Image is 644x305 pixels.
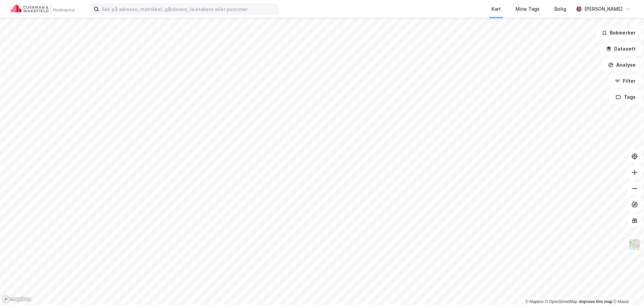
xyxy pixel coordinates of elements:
[516,5,540,13] div: Mine Tags
[525,299,544,304] a: Mapbox
[610,273,644,305] iframe: Chat Widget
[579,299,612,304] a: Improve this map
[99,4,278,14] input: Søk på adresse, matrikkel, gårdeiere, leietakere eller personer
[602,58,641,72] button: Analyse
[545,299,578,304] a: OpenStreetMap
[628,238,641,251] img: Z
[610,90,641,104] button: Tags
[554,5,566,13] div: Bolig
[2,295,32,303] a: Mapbox homepage
[610,273,644,305] div: Kontrollprogram for chat
[491,5,501,13] div: Kart
[609,74,641,88] button: Filter
[584,5,623,13] div: [PERSON_NAME]
[600,42,641,56] button: Datasett
[11,4,74,14] img: cushman-wakefield-realkapital-logo.202ea83816669bd177139c58696a8fa1.svg
[596,26,641,40] button: Bokmerker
